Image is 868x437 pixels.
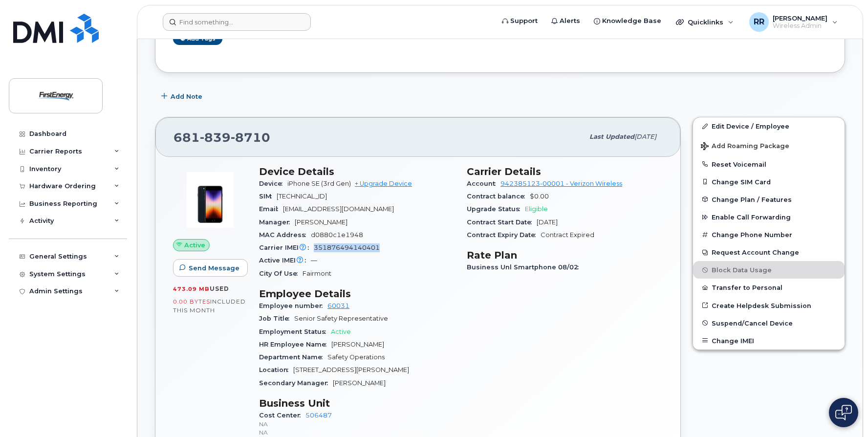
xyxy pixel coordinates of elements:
[173,298,246,314] span: included this month
[155,87,211,105] button: Add Note
[295,218,347,226] span: [PERSON_NAME]
[173,259,248,277] button: Send Message
[467,180,500,187] span: Account
[259,328,331,335] span: Employment Status
[305,412,332,419] a: 506487
[773,22,827,30] span: Wireless Admin
[541,231,594,239] span: Contract Expired
[327,353,385,361] span: Safety Operations
[693,332,845,350] button: Change IMEI
[259,353,327,361] span: Department Name
[259,205,283,213] span: Email
[163,13,311,31] input: Find something...
[467,249,663,261] h3: Rate Plan
[712,214,791,221] span: Enable Call Forwarding
[693,226,845,243] button: Change Phone Number
[259,180,287,187] span: Device
[754,16,764,28] span: RR
[259,166,455,177] h3: Device Details
[467,193,530,200] span: Contract balance
[174,130,270,145] span: 681
[331,328,351,335] span: Active
[259,193,277,200] span: SIM
[701,142,789,152] span: Add Roaming Package
[773,14,827,22] span: [PERSON_NAME]
[189,263,239,273] span: Send Message
[355,180,412,187] a: + Upgrade Device
[467,231,541,239] span: Contract Expiry Date
[259,341,331,348] span: HR Employee Name
[311,231,363,239] span: d0880c1e1948
[231,130,270,145] span: 8710
[467,166,663,177] h3: Carrier Details
[314,244,380,251] span: 351876494140401
[693,279,845,296] button: Transfer to Personal
[210,285,229,292] span: used
[259,288,455,300] h3: Employee Details
[259,397,455,409] h3: Business Unit
[693,117,845,135] a: Edit Device / Employee
[537,218,558,226] span: [DATE]
[669,12,740,32] div: Quicklinks
[259,302,327,309] span: Employee number
[173,285,210,292] span: 473.09 MB
[303,270,331,277] span: Fairmont
[835,405,852,420] img: Open chat
[467,218,537,226] span: Contract Start Date
[693,173,845,191] button: Change SIM Card
[693,243,845,261] button: Request Account Change
[200,130,231,145] span: 839
[693,314,845,332] button: Suspend/Cancel Device
[560,16,580,26] span: Alerts
[500,180,622,187] a: 942385123-00001 - Verizon Wireless
[259,315,294,322] span: Job Title
[294,315,388,322] span: Senior Safety Representative
[495,11,544,31] a: Support
[742,12,845,32] div: Ryan Roman
[693,155,845,173] button: Reset Voicemail
[259,412,305,419] span: Cost Center
[287,180,351,187] span: iPhone SE (3rd Gen)
[693,297,845,314] a: Create Helpdesk Submission
[712,319,793,327] span: Suspend/Cancel Device
[634,133,656,140] span: [DATE]
[283,205,394,213] span: [EMAIL_ADDRESS][DOMAIN_NAME]
[331,341,384,348] span: [PERSON_NAME]
[184,240,205,250] span: Active
[259,244,314,251] span: Carrier IMEI
[181,171,239,229] img: image20231002-3703462-1angbar.jpeg
[259,420,455,428] p: NA
[259,428,455,437] p: NA
[587,11,668,31] a: Knowledge Base
[693,261,845,279] button: Block Data Usage
[259,379,333,387] span: Secondary Manager
[259,231,311,239] span: MAC Address
[173,298,210,305] span: 0.00 Bytes
[544,11,587,31] a: Alerts
[530,193,549,200] span: $0.00
[277,193,327,200] span: [TECHNICAL_ID]
[693,135,845,155] button: Add Roaming Package
[589,133,634,140] span: Last updated
[688,18,723,26] span: Quicklinks
[171,92,202,101] span: Add Note
[259,270,303,277] span: City Of Use
[293,366,409,373] span: [STREET_ADDRESS][PERSON_NAME]
[327,302,349,309] a: 60031
[525,205,548,213] span: Eligible
[311,257,317,264] span: —
[467,205,525,213] span: Upgrade Status
[259,366,293,373] span: Location
[510,16,538,26] span: Support
[693,191,845,208] button: Change Plan / Features
[333,379,386,387] span: [PERSON_NAME]
[693,208,845,226] button: Enable Call Forwarding
[259,218,295,226] span: Manager
[259,257,311,264] span: Active IMEI
[712,196,792,203] span: Change Plan / Features
[467,263,584,271] span: Business Unl Smartphone 08/02
[602,16,661,26] span: Knowledge Base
